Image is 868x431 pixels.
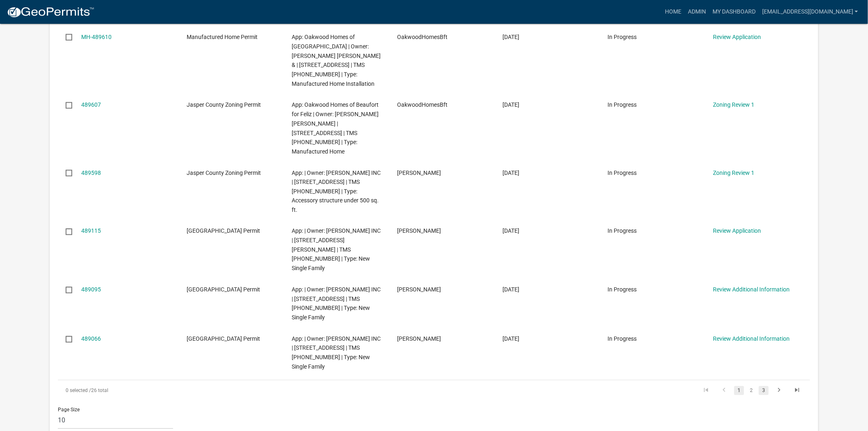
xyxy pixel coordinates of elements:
[503,170,519,176] span: 10/08/2025
[713,170,754,176] a: Zoning Review 1
[608,34,637,40] span: In Progress
[397,34,448,40] span: OakwoodHomesBft
[187,287,260,293] span: Jasper County Building Permit
[292,34,381,87] span: App: Oakwood Homes of Beaufort | Owner: CARRILLO MARCOS ANTHONY & | 723 BUNNY RD | TMS 050-01-00-...
[758,384,770,398] li: page 3
[713,34,761,40] a: Review Application
[685,4,709,20] a: Admin
[503,101,519,108] span: 10/08/2025
[397,228,441,234] span: Lisa Johnston
[734,386,744,395] a: 1
[187,34,258,40] span: Manufactured Home Permit
[759,386,769,395] a: 3
[747,386,756,395] a: 2
[713,228,761,234] a: Review Application
[608,287,637,293] span: In Progress
[397,336,441,342] span: Lisa Johnston
[759,4,861,20] a: [EMAIL_ADDRESS][DOMAIN_NAME]
[292,170,381,213] span: App: | Owner: D R HORTON INC | 824 CASTLE HILL Dr | TMS 091-02-00-137 | Type: Accessory structure...
[292,336,381,370] span: App: | Owner: D R HORTON INC | 94 CASTLE HILL Dr | TMS 091-02-00-168 | Type: New Single Family
[81,287,101,293] a: 489095
[503,336,519,342] span: 10/07/2025
[503,228,519,234] span: 10/07/2025
[698,386,714,395] a: go to first page
[503,34,519,40] span: 10/08/2025
[608,101,637,108] span: In Progress
[733,384,745,398] li: page 1
[709,4,759,20] a: My Dashboard
[608,170,637,176] span: In Progress
[789,386,805,395] a: go to last page
[187,101,261,108] span: Jasper County Zoning Permit
[81,336,101,342] a: 489066
[397,101,448,108] span: OakwoodHomesBft
[397,287,441,293] span: Lisa Johnston
[187,170,261,176] span: Jasper County Zoning Permit
[608,228,637,234] span: In Progress
[81,170,101,176] a: 489598
[713,336,790,342] a: Review Additional Information
[58,381,356,401] div: 26 total
[662,4,685,20] a: Home
[81,34,112,40] a: MH-489610
[713,287,790,293] a: Review Additional Information
[397,170,441,176] span: Lisa Johnston
[292,287,381,321] span: App: | Owner: D R HORTON INC | 8 CASTLE HILL Dr | TMS 091-02-00-165 | Type: New Single Family
[81,101,101,108] a: 489607
[713,101,754,108] a: Zoning Review 1
[608,336,637,342] span: In Progress
[716,386,732,395] a: go to previous page
[81,228,101,234] a: 489115
[187,228,260,234] span: Jasper County Building Permit
[745,384,758,398] li: page 2
[187,336,260,342] span: Jasper County Building Permit
[66,388,91,394] span: 0 selected /
[292,101,379,155] span: App: Oakwood Homes of Beaufort for Feliz | Owner: CARRILLO MARCOS ANTHONY | 723 BUNNY RD | TMS 05...
[771,386,787,395] a: go to next page
[292,228,381,272] span: App: | Owner: D R HORTON INC | 186 CASTLE HILL Rd | TMS 091-02-00-173 | Type: New Single Family
[503,287,519,293] span: 10/07/2025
